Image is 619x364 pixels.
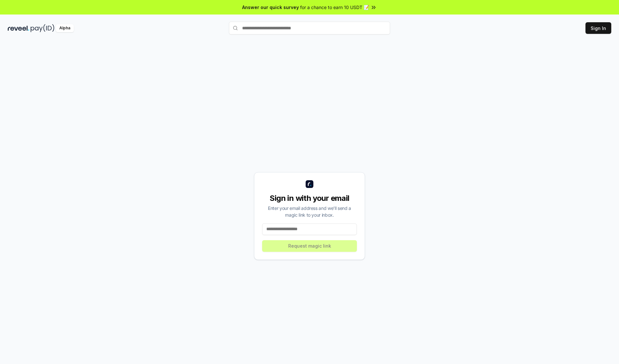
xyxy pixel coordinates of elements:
img: reveel_dark [8,24,29,32]
button: Sign In [585,22,611,34]
div: Alpha [56,24,74,32]
div: Enter your email address and we’ll send a magic link to your inbox. [262,205,357,218]
span: Answer our quick survey [242,4,299,11]
div: Sign in with your email [262,193,357,203]
img: logo_small [306,180,313,188]
img: pay_id [31,24,54,32]
span: for a chance to earn 10 USDT 📝 [300,4,369,11]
